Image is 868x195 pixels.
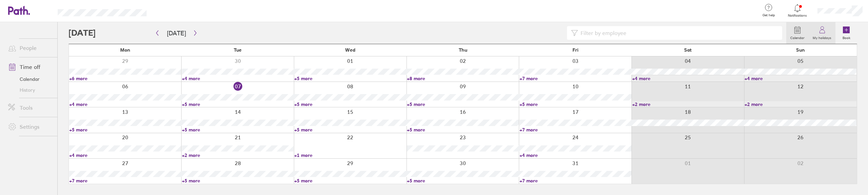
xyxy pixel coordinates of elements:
[69,178,181,184] a: +7 more
[69,127,181,133] a: +5 more
[632,75,744,82] a: +4 more
[787,14,809,18] span: Notifications
[787,3,809,18] a: Notifications
[407,178,519,184] a: +5 more
[809,22,835,44] a: My holidays
[578,26,778,39] input: Filter by employee
[182,152,294,158] a: +2 more
[407,127,519,133] a: +5 more
[182,101,294,107] a: +5 more
[632,101,744,107] a: +2 more
[182,127,294,133] a: +5 more
[162,28,191,39] button: [DATE]
[744,101,856,107] a: +2 more
[838,34,854,40] label: Book
[407,101,519,107] a: +5 more
[294,101,406,107] a: +5 more
[407,75,519,82] a: +8 more
[69,152,181,158] a: +4 more
[744,75,856,82] a: +4 more
[520,75,631,82] a: +7 more
[786,34,809,40] label: Calendar
[120,47,130,53] span: Mon
[345,47,355,53] span: Wed
[520,178,631,184] a: +7 more
[3,101,57,114] a: Tools
[459,47,467,53] span: Thu
[182,178,294,184] a: +5 more
[294,178,406,184] a: +5 more
[3,120,57,134] a: Settings
[294,127,406,133] a: +5 more
[520,152,631,158] a: +4 more
[758,13,780,17] span: Get help
[796,47,805,53] span: Sun
[520,127,631,133] a: +7 more
[69,75,181,82] a: +6 more
[3,41,57,55] a: People
[572,47,579,53] span: Fri
[182,75,294,82] a: +4 more
[234,47,242,53] span: Tue
[3,74,57,85] a: Calendar
[835,22,857,44] a: Book
[3,60,57,74] a: Time off
[684,47,692,53] span: Sat
[69,101,181,107] a: +4 more
[809,34,835,40] label: My holidays
[520,101,631,107] a: +5 more
[3,85,57,95] a: History
[786,22,809,44] a: Calendar
[294,75,406,82] a: +5 more
[294,152,406,158] a: +1 more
